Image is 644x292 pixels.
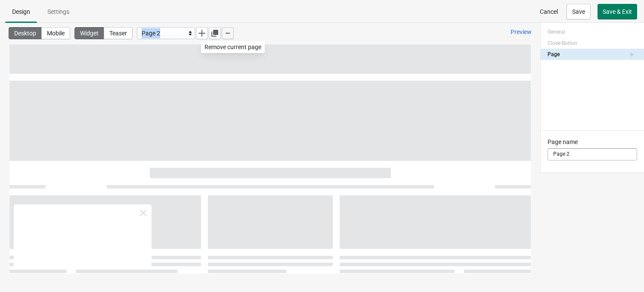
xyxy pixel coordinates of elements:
span: Page name [548,138,578,145]
div: Remove current page [201,41,265,53]
span: Mobile [47,30,65,37]
button: Save & Exit [598,4,637,19]
span: Desktop [14,30,36,37]
span: Widget [80,30,99,37]
button: Desktop [9,27,42,39]
div: Page 2 [142,28,186,38]
span: Save [572,8,585,15]
button: Teaser [104,27,133,39]
span: Save & Exit [603,8,632,15]
button: Cancel [535,4,563,19]
iframe: widget [9,44,531,273]
button: Widget [74,27,104,39]
span: Design [12,8,30,15]
a: Preview [507,24,535,40]
span: Preview [511,28,532,35]
span: Cancel [540,8,558,15]
span: Teaser [109,30,127,37]
button: Mobile [41,27,70,39]
span: Settings [47,8,69,15]
button: Save [567,4,591,19]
